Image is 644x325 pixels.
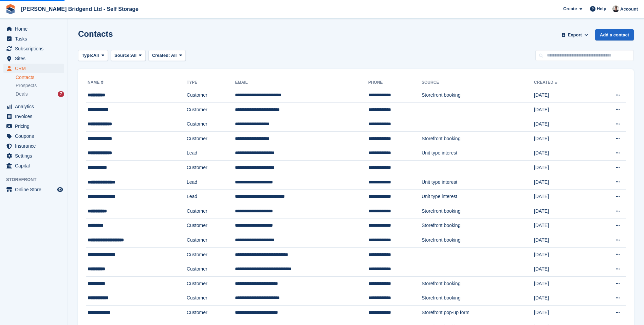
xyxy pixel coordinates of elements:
td: Storefront booking [422,88,534,103]
a: menu [3,102,64,111]
td: [DATE] [534,291,592,306]
button: Source: All [111,50,146,61]
a: menu [3,44,64,53]
td: Storefront booking [422,233,534,248]
a: menu [3,64,64,73]
td: [DATE] [534,247,592,262]
span: Help [597,5,606,12]
a: Prospects [16,82,64,89]
span: Settings [15,151,56,161]
a: menu [3,112,64,121]
td: [DATE] [534,218,592,233]
td: [DATE] [534,102,592,117]
td: [DATE] [534,190,592,204]
th: Source [422,77,534,88]
td: Customer [187,247,235,262]
td: Customer [187,117,235,132]
td: [DATE] [534,146,592,161]
td: Lead [187,146,235,161]
a: Add a contact [595,29,634,40]
td: Lead [187,190,235,204]
td: Customer [187,233,235,248]
td: Customer [187,262,235,277]
th: Type [187,77,235,88]
td: Customer [187,102,235,117]
span: Tasks [15,34,56,44]
span: Create [563,5,577,12]
td: Customer [187,161,235,175]
a: Created [534,80,559,85]
td: [DATE] [534,262,592,277]
span: Deals [16,91,28,97]
span: All [131,52,137,59]
td: Customer [187,88,235,103]
td: Storefront booking [422,204,534,218]
span: Pricing [15,121,56,131]
div: 7 [58,91,64,97]
a: menu [3,121,64,131]
td: Customer [187,218,235,233]
span: Online Store [15,185,56,194]
span: Invoices [15,112,56,121]
td: [DATE] [534,117,592,132]
span: All [171,53,177,58]
td: [DATE] [534,233,592,248]
td: Storefront pop-up form [422,306,534,320]
a: menu [3,161,64,170]
td: Storefront booking [422,218,534,233]
a: menu [3,185,64,194]
span: Storefront [6,176,68,183]
span: Source: [114,52,131,59]
td: Storefront booking [422,131,534,146]
span: Coupons [15,131,56,141]
td: Customer [187,276,235,291]
a: Name [88,80,105,85]
span: Account [620,6,638,13]
span: All [93,52,99,59]
img: stora-icon-8386f47178a22dfd0bd8f6a31ec36ba5ce8667c1dd55bd0f319d3a0aa187defe.svg [5,4,16,14]
span: Home [15,24,56,34]
td: Unit type interest [422,175,534,190]
button: Export [560,29,590,40]
span: Created: [152,53,170,58]
a: menu [3,24,64,34]
th: Phone [368,77,422,88]
a: menu [3,54,64,63]
td: [DATE] [534,88,592,103]
span: Type: [82,52,93,59]
td: Unit type interest [422,190,534,204]
th: Email [235,77,368,88]
td: Lead [187,175,235,190]
a: menu [3,131,64,141]
img: Rhys Jones [612,5,619,12]
span: Capital [15,161,56,170]
td: Customer [187,306,235,320]
td: [DATE] [534,276,592,291]
span: Export [568,32,582,38]
td: Customer [187,291,235,306]
span: Analytics [15,102,56,111]
td: Customer [187,131,235,146]
a: menu [3,34,64,44]
a: menu [3,141,64,151]
td: Customer [187,204,235,218]
td: [DATE] [534,161,592,175]
span: Prospects [16,82,37,89]
a: Preview store [56,185,64,194]
a: Contacts [16,74,64,81]
td: Unit type interest [422,146,534,161]
span: CRM [15,64,56,73]
td: [DATE] [534,131,592,146]
button: Type: All [78,50,108,61]
td: Storefront booking [422,276,534,291]
a: Deals 7 [16,91,64,98]
td: [DATE] [534,204,592,218]
a: [PERSON_NAME] Bridgend Ltd - Self Storage [18,3,141,15]
span: Subscriptions [15,44,56,53]
span: Sites [15,54,56,63]
span: Insurance [15,141,56,151]
td: Storefront booking [422,291,534,306]
h1: Contacts [78,29,113,38]
td: [DATE] [534,306,592,320]
button: Created: All [148,50,186,61]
